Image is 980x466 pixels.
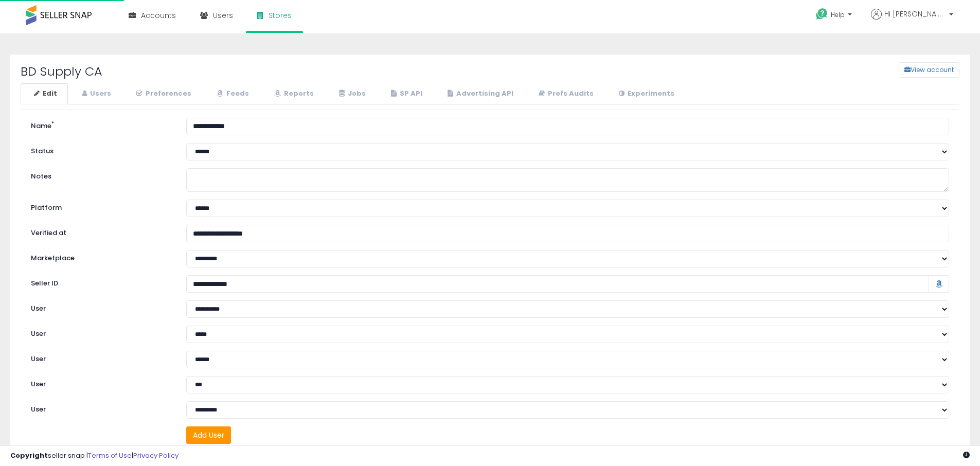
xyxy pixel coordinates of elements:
a: Preferences [123,83,202,104]
label: Platform [23,200,179,213]
a: Users [69,83,122,104]
button: Add User [186,426,231,444]
a: SP API [378,83,433,104]
a: View account [891,62,906,78]
label: User [23,401,179,415]
label: Seller ID [23,275,179,289]
div: seller snap | | [10,451,179,461]
strong: Copyright [10,451,48,460]
a: Experiments [605,83,685,104]
span: Stores [269,10,292,21]
h2: BD Supply CA [13,65,411,78]
a: Prefs Audits [525,83,604,104]
label: Name [23,118,179,131]
a: Feeds [203,83,260,104]
span: Accounts [141,10,176,21]
a: Jobs [326,83,377,104]
label: Status [23,143,179,156]
a: Advertising API [434,83,524,104]
label: User [23,376,179,389]
a: Privacy Policy [133,451,179,460]
label: User [23,351,179,364]
a: Reports [261,83,325,104]
label: User [23,326,179,339]
span: Help [831,10,845,19]
label: Notes [23,168,179,182]
a: Terms of Use [88,451,132,460]
label: Marketplace [23,250,179,263]
a: Edit [21,83,68,104]
span: Hi [PERSON_NAME] [884,9,946,19]
button: View account [899,62,959,78]
label: Verified at [23,225,179,238]
span: Users [213,10,233,21]
a: Hi [PERSON_NAME] [871,9,953,32]
i: Get Help [815,8,828,21]
label: User [23,300,179,314]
